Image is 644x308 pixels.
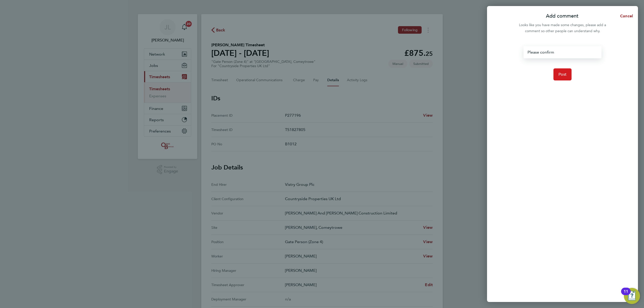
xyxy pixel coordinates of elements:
p: Add comment [546,13,578,20]
button: Post [553,68,572,80]
button: Open Resource Center, 11 new notifications [624,288,640,304]
div: Please confirm [524,46,601,58]
div: 11 [624,291,628,298]
div: Looks like you have made some changes, please add a comment so other people can understand why. [516,22,609,34]
button: Cancel [612,11,638,21]
span: Post [558,72,567,77]
span: Cancel [619,14,633,18]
